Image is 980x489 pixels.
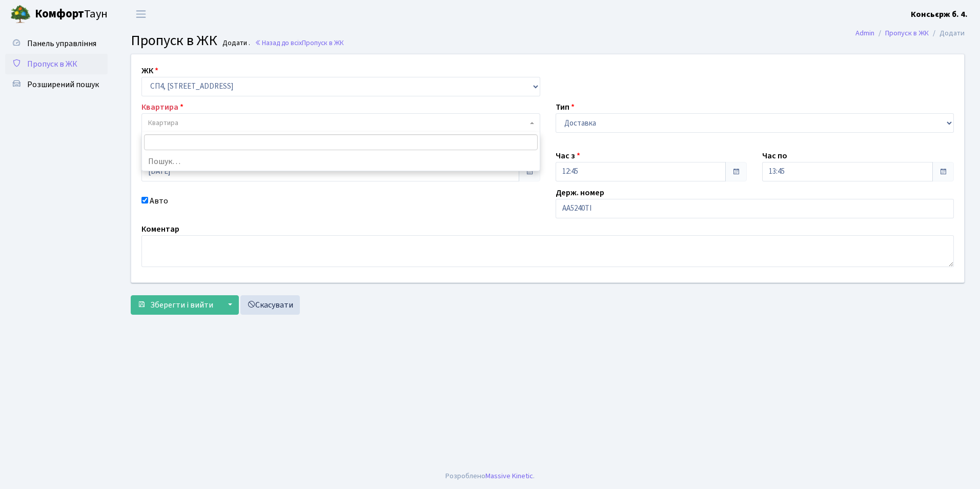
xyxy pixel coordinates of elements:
a: Massive Kinetic [485,471,533,481]
li: Пошук… [142,152,540,171]
label: ЖК [141,65,158,77]
nav: breadcrumb [840,23,980,44]
span: Пропуск в ЖК [131,30,217,51]
a: Пропуск в ЖК [885,28,929,38]
a: Admin [855,28,874,38]
a: Скасувати [240,295,300,315]
span: Пропуск в ЖК [27,58,77,70]
label: Тип [556,101,575,113]
label: Авто [150,195,168,207]
label: Коментар [141,223,179,235]
a: Назад до всіхПропуск в ЖК [255,38,344,48]
span: Пропуск в ЖК [302,38,344,48]
label: Держ. номер [556,187,604,199]
span: Квартира [148,118,178,128]
div: Розроблено . [445,471,535,482]
span: Панель управління [27,38,96,49]
a: Пропуск в ЖК [5,54,108,74]
label: Час по [762,150,787,162]
button: Зберегти і вийти [131,295,220,315]
input: АА1234АА [556,199,954,218]
img: logo.png [10,4,31,25]
small: Додати . [220,39,250,48]
label: Квартира [141,101,183,113]
b: Комфорт [35,6,84,22]
li: Додати [929,28,965,39]
a: Консьєрж б. 4. [911,8,968,21]
button: Переключити навігацію [128,6,154,23]
a: Розширений пошук [5,74,108,95]
span: Розширений пошук [27,79,99,90]
b: Консьєрж б. 4. [911,9,968,20]
label: Час з [556,150,580,162]
span: Зберегти і вийти [150,299,213,311]
a: Панель управління [5,33,108,54]
span: Таун [35,6,108,23]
